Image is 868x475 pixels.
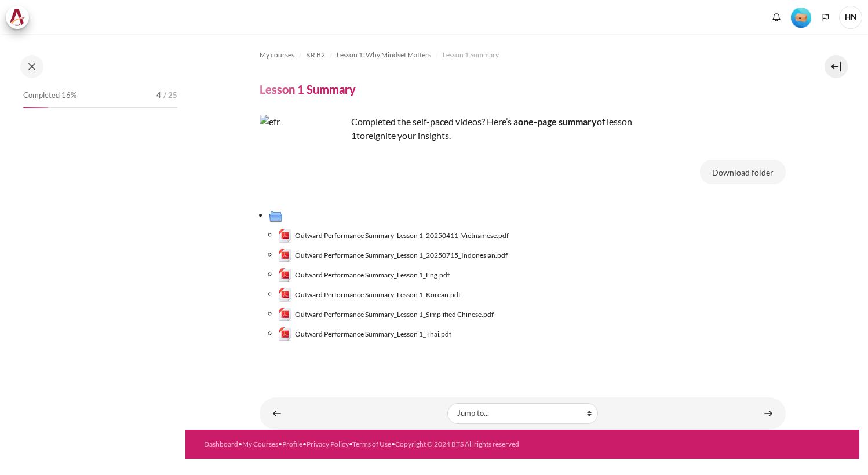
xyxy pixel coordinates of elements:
a: Outward Performance Summary_Lesson 1_Simplified Chinese.pdfOutward Performance Summary_Lesson 1_S... [278,308,494,321]
nav: Navigation bar [260,46,786,64]
button: Languages [817,9,834,26]
a: My courses [260,48,294,62]
span: Outward Performance Summary_Lesson 1_Thai.pdf [295,329,451,339]
a: Outward Performance Summary_Lesson 1_20250715_Indonesian.pdfOutward Performance Summary_Lesson 1_... [278,249,508,262]
span: Outward Performance Summary_Lesson 1_Eng.pdf [295,270,450,280]
img: Architeck [9,9,25,26]
span: Outward Performance Summary_Lesson 1_20250411_Vietnamese.pdf [295,231,509,241]
span: to [356,130,365,141]
div: • • • • • [204,439,552,450]
img: Outward Performance Summary_Lesson 1_Thai.pdf [278,327,292,341]
a: My Courses [242,440,278,448]
span: Lesson 1: Why Mindset Matters [337,50,431,60]
span: 4 [156,90,161,101]
a: Profile [282,440,302,448]
span: Completed 16% [23,90,76,101]
section: Content [185,34,859,430]
h4: Lesson 1 Summary [260,82,356,97]
a: Architeck Architeck [6,6,35,29]
a: Terms of Use [352,440,391,448]
img: Outward Performance Summary_Lesson 1_Simplified Chinese.pdf [278,308,292,321]
a: Lesson 1: Why Mindset Matters [337,48,431,62]
strong: one-page summary [518,116,597,127]
div: Show notification window with no new notifications [768,9,785,26]
span: KR B2 [306,50,325,60]
img: efr [260,115,347,202]
a: Dashboard [204,440,238,448]
span: Outward Performance Summary_Lesson 1_Simplified Chinese.pdf [295,309,494,320]
a: User menu [839,6,862,29]
img: Outward Performance Summary_Lesson 1_20250411_Vietnamese.pdf [278,229,292,243]
button: Download folder [700,160,786,184]
span: HN [839,6,862,29]
a: Copyright © 2024 BTS All rights reserved [395,440,519,448]
img: Outward Performance Summary_Lesson 1_Korean.pdf [278,288,292,302]
span: Outward Performance Summary_Lesson 1_Korean.pdf [295,290,461,300]
a: Outward Performance Summary_Lesson 1_Korean.pdfOutward Performance Summary_Lesson 1_Korean.pdf [278,288,461,302]
a: Privacy Policy [307,440,349,448]
img: Outward Performance Summary_Lesson 1_Eng.pdf [278,268,292,282]
img: Outward Performance Summary_Lesson 1_20250715_Indonesian.pdf [278,249,292,262]
p: Completed the self-paced videos? Here’s a of lesson 1 reignite your insights. [260,115,665,142]
span: My courses [260,50,294,60]
a: Lesson 1 Summary [443,48,499,62]
a: Outward Performance Summary_Lesson 1_20250411_Vietnamese.pdfOutward Performance Summary_Lesson 1_... [278,229,509,243]
span: Outward Performance Summary_Lesson 1_20250715_Indonesian.pdf [295,250,508,261]
a: ◄ Lesson 1 Videos (17 min.) [265,402,289,425]
div: 16% [23,107,48,108]
span: / 25 [163,90,177,101]
img: Level #1 [791,8,811,28]
a: KR B2 [306,48,325,62]
div: Level #1 [791,6,811,28]
a: Outward Performance Summary_Lesson 1_Eng.pdfOutward Performance Summary_Lesson 1_Eng.pdf [278,268,450,282]
span: Lesson 1 Summary [443,50,499,60]
a: From Huddle to Harmony (Khoo Ghi Peng's Story) ► [757,402,780,425]
a: Level #1 [786,6,816,28]
a: Outward Performance Summary_Lesson 1_Thai.pdfOutward Performance Summary_Lesson 1_Thai.pdf [278,327,452,341]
